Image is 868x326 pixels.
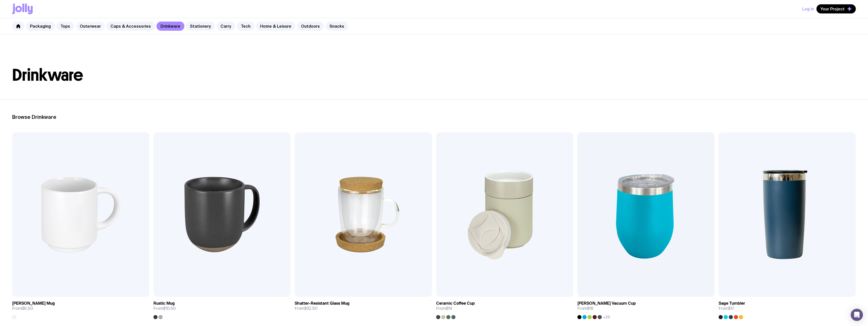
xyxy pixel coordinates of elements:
a: Drinkware [156,22,184,31]
a: Sage TumblerFrom$17 [719,297,856,319]
a: Rustic MugFrom$10.50 [153,297,291,319]
button: Log In [802,4,814,13]
h3: Ceramic Coffee Cup [436,301,475,306]
span: From [295,306,318,311]
span: +20 [603,315,610,319]
a: [PERSON_NAME] Vacuum CupFrom$18+20 [577,297,715,319]
h1: Drinkware [12,67,856,83]
h3: Shatter-Resistant Glass Mug [295,301,350,306]
a: Carry [216,22,235,31]
a: Packaging [26,22,55,31]
a: Home & Leisure [256,22,295,31]
span: From [436,306,452,311]
a: Ceramic Coffee CupFrom$19 [436,297,573,319]
h3: Rustic Mug [153,301,175,306]
span: From [153,306,176,311]
a: Shatter-Resistant Glass MugFrom$32.50 [295,297,432,315]
a: [PERSON_NAME] MugFrom$6.50 [12,297,149,319]
a: Outerwear [76,22,105,31]
span: From [12,306,33,311]
a: Stationery [186,22,215,31]
a: Outdoors [297,22,324,31]
span: $19 [446,306,452,311]
h2: Browse Drinkware [12,114,856,120]
h3: Sage Tumbler [719,301,745,306]
span: $32.50 [304,306,318,311]
a: Tech [237,22,255,31]
span: $10.50 [163,306,176,311]
span: $6.50 [22,306,33,311]
h3: [PERSON_NAME] Vacuum Cup [577,301,636,306]
div: Open Intercom Messenger [851,309,863,321]
span: Your Project [820,6,845,11]
button: Your Project [816,4,856,13]
a: Tops [56,22,74,31]
span: From [577,306,593,311]
span: $17 [728,306,734,311]
span: From [719,306,734,311]
a: Caps & Accessories [106,22,155,31]
a: Snacks [325,22,348,31]
h3: [PERSON_NAME] Mug [12,301,55,306]
span: $18 [587,306,593,311]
